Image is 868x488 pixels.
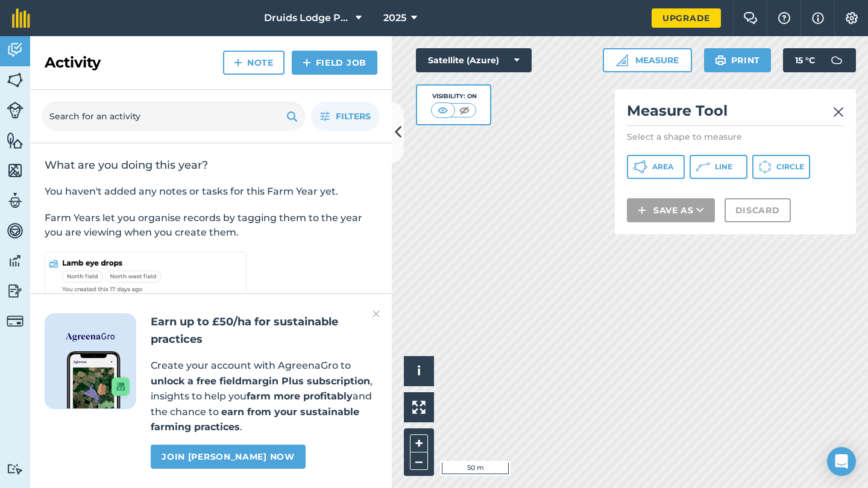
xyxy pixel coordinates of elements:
img: svg+xml;base64,PHN2ZyB4bWxucz0iaHR0cDovL3d3dy53My5vcmcvMjAwMC9zdmciIHdpZHRoPSIxNCIgaGVpZ2h0PSIyNC... [303,55,311,70]
button: Filters [311,102,380,131]
img: svg+xml;base64,PHN2ZyB4bWxucz0iaHR0cDovL3d3dy53My5vcmcvMjAwMC9zdmciIHdpZHRoPSI1NiIgaGVpZ2h0PSI2MC... [7,71,24,89]
button: – [410,452,428,470]
img: A cog icon [844,12,859,24]
img: svg+xml;base64,PHN2ZyB4bWxucz0iaHR0cDovL3d3dy53My5vcmcvMjAwMC9zdmciIHdpZHRoPSI1NiIgaGVpZ2h0PSI2MC... [7,161,24,180]
a: Upgrade [652,8,721,28]
button: + [410,434,428,452]
span: 2025 [383,11,406,25]
img: svg+xml;base64,PD94bWwgdmVyc2lvbj0iMS4wIiBlbmNvZGluZz0idXRmLTgiPz4KPCEtLSBHZW5lcmF0b3I6IEFkb2JlIE... [7,313,24,330]
button: Discard [725,198,791,222]
img: fieldmargin Logo [12,8,30,28]
img: svg+xml;base64,PD94bWwgdmVyc2lvbj0iMS4wIiBlbmNvZGluZz0idXRmLTgiPz4KPCEtLSBHZW5lcmF0b3I6IEFkb2JlIE... [825,48,849,72]
img: svg+xml;base64,PHN2ZyB4bWxucz0iaHR0cDovL3d3dy53My5vcmcvMjAwMC9zdmciIHdpZHRoPSIyMiIgaGVpZ2h0PSIzMC... [373,307,380,321]
span: Line [715,162,732,172]
a: Field Job [292,51,377,75]
h2: What are you doing this year? [45,158,377,172]
button: Measure [603,48,692,72]
img: svg+xml;base64,PHN2ZyB4bWxucz0iaHR0cDovL3d3dy53My5vcmcvMjAwMC9zdmciIHdpZHRoPSIxNCIgaGVpZ2h0PSIyNC... [234,55,242,70]
button: i [404,356,434,386]
strong: earn from your sustainable farming practices [151,406,359,433]
h2: Earn up to £50/ha for sustainable practices [151,313,377,348]
span: Druids Lodge Polo Club [264,11,351,25]
button: Circle [752,155,810,179]
button: Save as [627,198,715,222]
input: Search for an activity [42,102,305,131]
a: Note [223,51,285,75]
button: Area [627,155,685,179]
p: Farm Years let you organise records by tagging them to the year you are viewing when you create t... [45,211,377,240]
img: svg+xml;base64,PD94bWwgdmVyc2lvbj0iMS4wIiBlbmNvZGluZz0idXRmLTgiPz4KPCEtLSBHZW5lcmF0b3I6IEFkb2JlIE... [7,463,24,475]
p: Create your account with AgreenaGro to , insights to help you and the chance to . [151,358,377,435]
strong: unlock a free fieldmargin Plus subscription [151,375,370,387]
img: svg+xml;base64,PHN2ZyB4bWxucz0iaHR0cDovL3d3dy53My5vcmcvMjAwMC9zdmciIHdpZHRoPSI1NiIgaGVpZ2h0PSI2MC... [7,131,24,149]
div: Visibility: On [431,92,477,101]
span: Filters [336,110,371,123]
img: svg+xml;base64,PD94bWwgdmVyc2lvbj0iMS4wIiBlbmNvZGluZz0idXRmLTgiPz4KPCEtLSBHZW5lcmF0b3I6IEFkb2JlIE... [7,222,24,240]
h2: Activity [45,53,101,72]
p: Select a shape to measure [627,131,844,143]
img: Two speech bubbles overlapping with the left bubble in the forefront [743,12,758,24]
img: svg+xml;base64,PD94bWwgdmVyc2lvbj0iMS4wIiBlbmNvZGluZz0idXRmLTgiPz4KPCEtLSBHZW5lcmF0b3I6IEFkb2JlIE... [7,282,24,300]
img: svg+xml;base64,PD94bWwgdmVyc2lvbj0iMS4wIiBlbmNvZGluZz0idXRmLTgiPz4KPCEtLSBHZW5lcmF0b3I6IEFkb2JlIE... [7,102,24,119]
img: svg+xml;base64,PHN2ZyB4bWxucz0iaHR0cDovL3d3dy53My5vcmcvMjAwMC9zdmciIHdpZHRoPSI1MCIgaGVpZ2h0PSI0MC... [435,104,450,116]
p: You haven't added any notes or tasks for this Farm Year yet. [45,184,377,199]
img: Four arrows, one pointing top left, one top right, one bottom right and the last bottom left [412,401,426,414]
img: svg+xml;base64,PD94bWwgdmVyc2lvbj0iMS4wIiBlbmNvZGluZz0idXRmLTgiPz4KPCEtLSBHZW5lcmF0b3I6IEFkb2JlIE... [7,192,24,210]
img: svg+xml;base64,PHN2ZyB4bWxucz0iaHR0cDovL3d3dy53My5vcmcvMjAwMC9zdmciIHdpZHRoPSI1MCIgaGVpZ2h0PSI0MC... [457,104,472,116]
img: svg+xml;base64,PD94bWwgdmVyc2lvbj0iMS4wIiBlbmNvZGluZz0idXRmLTgiPz4KPCEtLSBHZW5lcmF0b3I6IEFkb2JlIE... [7,252,24,270]
img: svg+xml;base64,PHN2ZyB4bWxucz0iaHR0cDovL3d3dy53My5vcmcvMjAwMC9zdmciIHdpZHRoPSIxOSIgaGVpZ2h0PSIyNC... [286,109,298,124]
img: A question mark icon [777,12,791,24]
img: svg+xml;base64,PHN2ZyB4bWxucz0iaHR0cDovL3d3dy53My5vcmcvMjAwMC9zdmciIHdpZHRoPSIxOSIgaGVpZ2h0PSIyNC... [715,53,726,67]
button: Print [704,48,772,72]
img: svg+xml;base64,PHN2ZyB4bWxucz0iaHR0cDovL3d3dy53My5vcmcvMjAwMC9zdmciIHdpZHRoPSIxNyIgaGVpZ2h0PSIxNy... [812,11,824,25]
img: svg+xml;base64,PHN2ZyB4bWxucz0iaHR0cDovL3d3dy53My5vcmcvMjAwMC9zdmciIHdpZHRoPSIyMiIgaGVpZ2h0PSIzMC... [833,105,844,119]
span: Circle [776,162,804,172]
a: Join [PERSON_NAME] now [151,445,305,469]
img: svg+xml;base64,PD94bWwgdmVyc2lvbj0iMS4wIiBlbmNvZGluZz0idXRmLTgiPz4KPCEtLSBHZW5lcmF0b3I6IEFkb2JlIE... [7,41,24,59]
img: svg+xml;base64,PHN2ZyB4bWxucz0iaHR0cDovL3d3dy53My5vcmcvMjAwMC9zdmciIHdpZHRoPSIxNCIgaGVpZ2h0PSIyNC... [638,203,646,217]
button: Satellite (Azure) [416,48,532,72]
div: Open Intercom Messenger [827,447,856,476]
span: i [417,363,421,378]
button: 15 °C [783,48,856,72]
span: 15 ° C [795,48,815,72]
img: Screenshot of the Gro app [67,351,130,408]
button: Line [690,155,747,179]
img: Ruler icon [616,54,628,66]
h2: Measure Tool [627,101,844,126]
span: Area [652,162,673,172]
strong: farm more profitably [247,390,353,402]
